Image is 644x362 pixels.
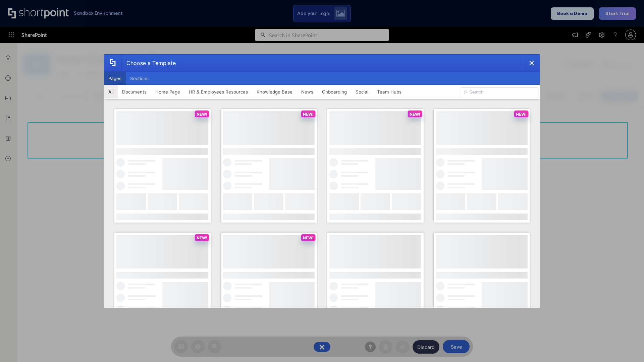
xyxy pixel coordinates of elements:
[410,112,420,117] p: NEW!
[104,54,540,308] div: template selector
[351,85,373,99] button: Social
[318,85,351,99] button: Onboarding
[303,235,314,240] p: NEW!
[461,87,537,97] input: Search
[516,112,527,117] p: NEW!
[126,72,153,85] button: Sections
[610,330,644,362] iframe: Chat Widget
[121,55,176,71] div: Choose a Template
[104,85,118,99] button: All
[303,112,314,117] p: NEW!
[104,72,126,85] button: Pages
[373,85,406,99] button: Team Hubs
[184,85,252,99] button: HR & Employees Resources
[197,235,207,240] p: NEW!
[297,85,318,99] button: News
[252,85,297,99] button: Knowledge Base
[151,85,184,99] button: Home Page
[197,112,207,117] p: NEW!
[118,85,151,99] button: Documents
